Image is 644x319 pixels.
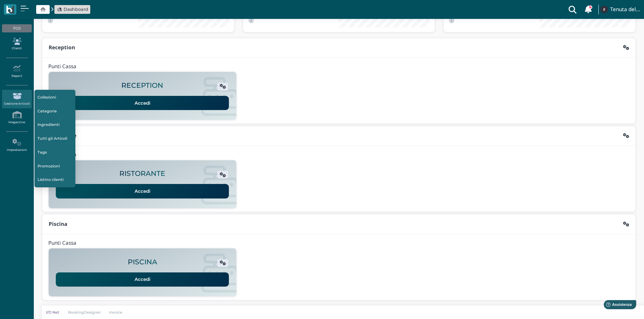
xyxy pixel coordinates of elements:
[48,240,76,246] h4: Punti Cassa
[34,105,76,117] a: Categorie
[2,62,31,81] a: Report
[596,298,638,313] iframe: Help widget launcher
[34,160,76,172] a: Promozioni
[34,118,76,131] a: Ingredienti
[600,6,608,13] img: ...
[610,7,640,12] h4: Tenuta del Barco
[56,184,229,198] a: Accedi
[2,35,31,53] a: Clienti
[64,6,88,12] span: Dashboard
[2,24,31,32] div: POS
[20,5,45,10] span: Assistenza
[57,6,88,12] a: Dashboard
[121,82,163,89] h2: RECEPTION
[6,6,14,14] img: logo
[34,91,76,104] a: Collezioni
[128,258,157,266] h2: PISCINA
[119,170,165,178] h2: RISTORANTE
[46,310,59,315] p: I/O Net
[105,310,127,315] a: Invoice
[56,96,229,110] a: Accedi
[34,174,76,186] a: Listino clienti
[56,272,229,287] a: Accedi
[2,90,31,108] a: Gestione Articoli
[599,1,640,18] a: ... Tenuta del Barco
[34,132,76,145] a: Tutti gli Articoli
[49,44,75,51] b: Reception
[34,146,76,159] a: Tags
[2,108,31,127] a: Magazzino
[2,136,31,155] a: Impostazioni
[48,64,76,70] h4: Punti Cassa
[64,310,105,315] a: BookingDesigner
[49,220,67,228] b: Piscina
